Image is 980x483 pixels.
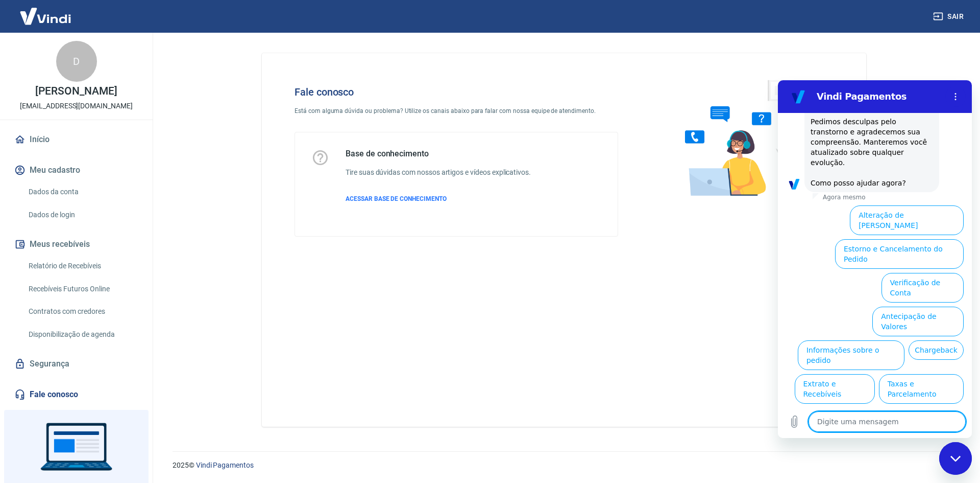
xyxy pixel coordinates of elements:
img: Fale conosco [665,70,820,206]
a: Contratos com credores [24,301,140,322]
a: Relatório de Recebíveis [24,256,140,277]
a: Dados de login [24,204,140,225]
iframe: Botão para abrir a janela de mensagens, conversa em andamento [939,442,972,475]
p: Está com alguma dúvida ou problema? Utilize os canais abaixo para falar com nossa equipe de atend... [295,106,618,116]
p: [PERSON_NAME] [35,86,117,97]
a: Vindi Pagamentos [196,461,254,469]
h6: Tire suas dúvidas com nossos artigos e vídeos explicativos. [346,167,531,178]
img: Vindi [12,1,79,32]
button: Meus recebíveis [12,233,140,256]
div: D [56,41,97,82]
a: Disponibilização de agenda [24,324,140,345]
h4: Fale conosco [295,86,618,98]
a: Recebíveis Futuros Online [24,279,140,300]
a: Dados da conta [24,181,140,202]
p: 2025 © [173,460,955,471]
span: ACESSAR BASE DE CONHECIMENTO [346,195,447,202]
p: [EMAIL_ADDRESS][DOMAIN_NAME] [20,101,133,111]
a: Segurança [12,353,140,375]
h5: Base de conhecimento [346,149,531,159]
a: ACESSAR BASE DE CONHECIMENTO [346,194,531,203]
button: Meu cadastro [12,159,140,181]
button: Sair [931,7,968,26]
iframe: Janela de mensagens [778,80,972,438]
a: Fale conosco [12,383,140,406]
a: Início [12,128,140,151]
